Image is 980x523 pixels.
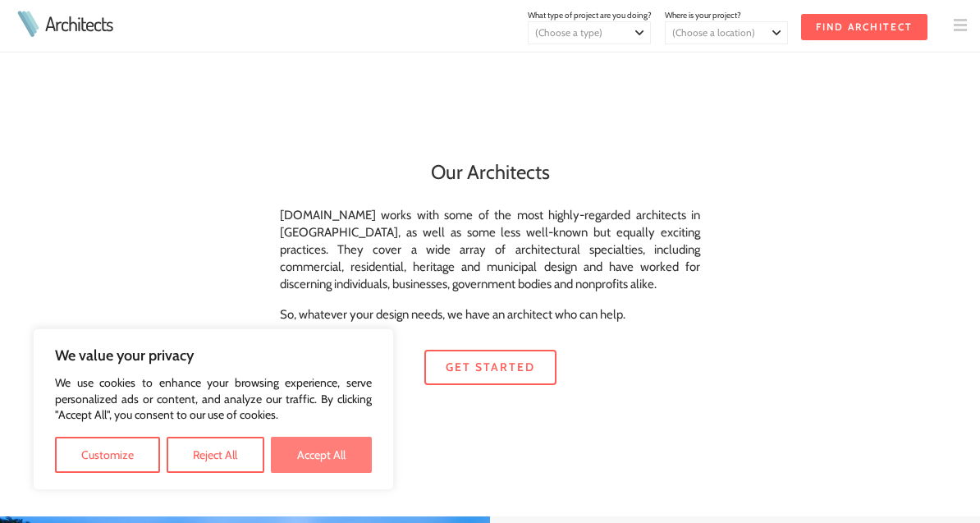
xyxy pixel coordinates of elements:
p: We use cookies to enhance your browsing experience, serve personalized ads or content, and analyz... [55,375,372,424]
img: Architects [13,11,43,37]
p: [DOMAIN_NAME] works with some of the most highly-regarded architects in [GEOGRAPHIC_DATA], as wel... [280,207,700,293]
button: Reject All [167,437,263,473]
span: What type of project are you doing? [528,10,652,21]
p: We value your privacy [55,346,372,365]
a: Get started [424,350,556,385]
h2: Our Architects [280,158,700,187]
button: Customize [55,437,160,473]
button: Accept All [271,437,372,473]
input: Find Architect [801,14,927,40]
p: So, whatever your design needs, we have an architect who can help. [280,306,700,323]
a: Architects [45,14,112,34]
span: Where is your project? [665,10,741,21]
